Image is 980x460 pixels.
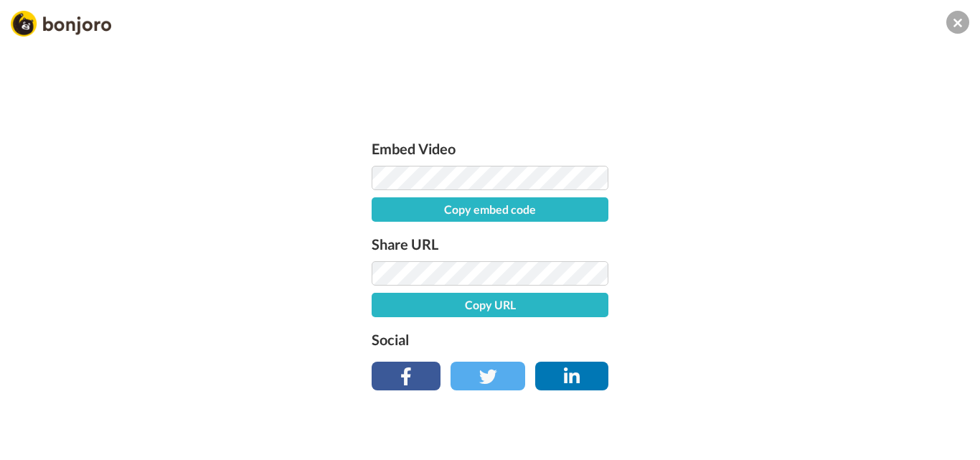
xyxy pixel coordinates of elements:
[372,293,608,317] button: Copy URL
[372,197,608,222] button: Copy embed code
[11,11,111,37] img: Bonjoro Logo
[372,233,608,255] label: Share URL
[372,328,608,351] label: Social
[372,137,608,160] label: Embed Video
